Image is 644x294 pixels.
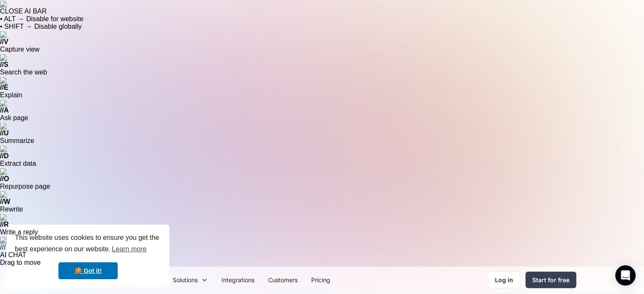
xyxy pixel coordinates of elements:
a: dismiss cookie message [58,262,118,279]
div: Solutions [173,275,198,284]
div: Log in [495,275,513,284]
a: Pricing [304,270,337,289]
a: Customers [261,270,304,289]
div: Open Intercom Messenger [615,265,636,286]
div: Start for free [532,275,569,284]
a: Integrations [215,270,261,289]
a: Start for free [525,272,576,288]
a: Log in [488,271,520,289]
div: Solutions [166,270,215,289]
